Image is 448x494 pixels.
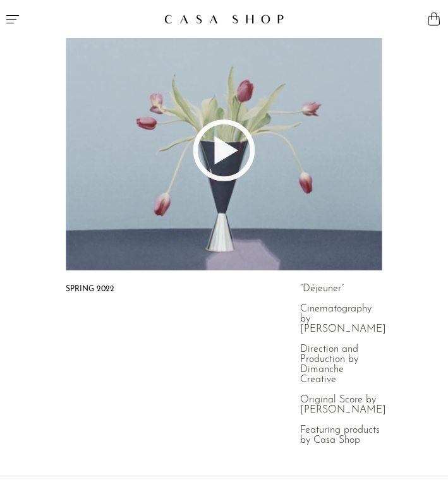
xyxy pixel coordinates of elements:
p: “Déjeuner” [300,284,382,294]
p: Original Score by [PERSON_NAME] [300,395,382,415]
p: Direction and Production by Dimanche Creative [300,344,382,385]
p: Featuring products by Casa Shop [300,425,382,445]
h3: Spring 2022 [66,284,114,296]
p: Cinematography by [PERSON_NAME] [300,304,382,334]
